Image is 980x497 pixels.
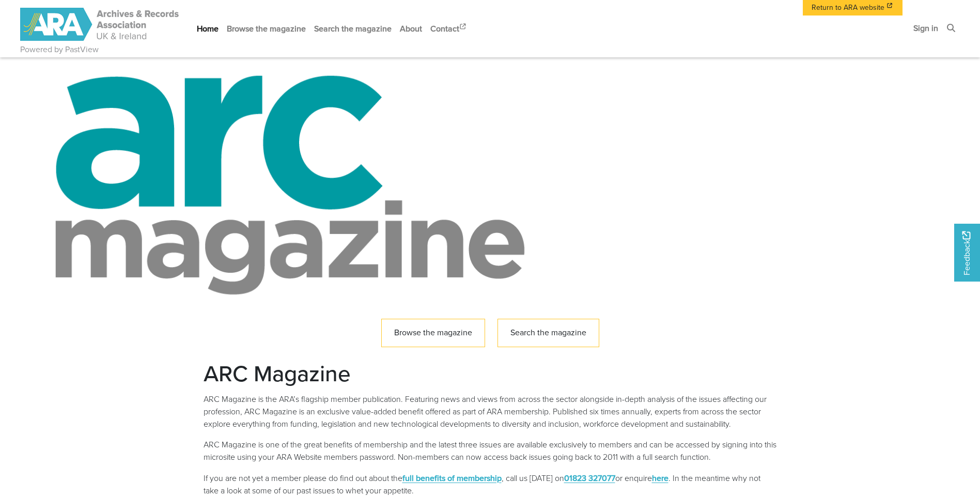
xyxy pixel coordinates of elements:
[954,224,980,282] a: Would you like to provide feedback?
[497,319,599,347] a: Search the magazine
[812,2,884,13] span: Return to ARA website
[652,472,668,484] a: here
[20,8,180,41] img: ARA - ARC Magazine | Powered by PastView
[381,319,485,347] a: Browse the magazine
[909,14,942,42] a: Sign in
[426,15,472,42] a: Contact
[223,15,310,42] a: Browse the magazine
[20,2,180,47] a: ARA - ARC Magazine | Powered by PastView logo
[204,472,777,497] p: If you are not yet a member please do find out about the , call us [DATE] on or enquire . In the ...
[204,360,777,387] h2: ARC Magazine
[396,15,426,42] a: About
[310,15,396,42] a: Search the magazine
[20,43,99,56] a: Powered by PastView
[204,393,777,430] p: ARC Magazine is the ARA’s flagship member publication. Featuring news and views from across the s...
[193,15,223,42] a: Home
[204,439,777,463] p: ARC Magazine is one of the great benefits of membership and the latest three issues are available...
[960,231,973,275] span: Feedback
[564,472,615,484] a: 01823 327077
[402,472,502,484] a: full benefits of membership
